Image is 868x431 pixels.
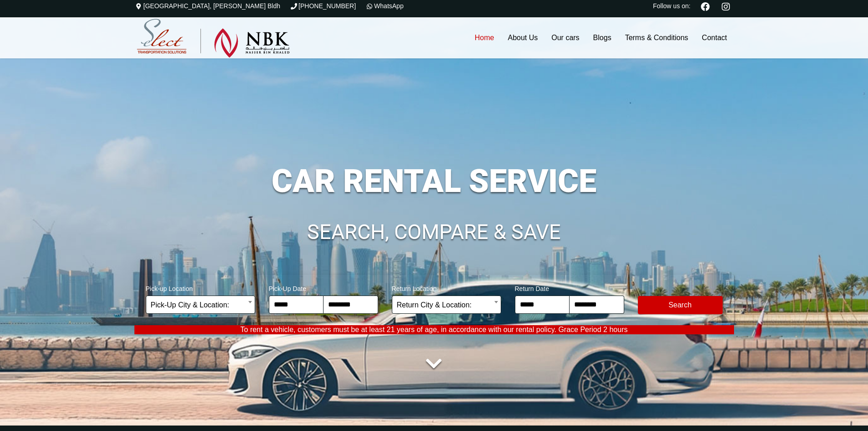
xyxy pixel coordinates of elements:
[501,17,544,58] a: About Us
[515,279,624,296] span: Return Date
[269,279,378,296] span: Pick-Up Date
[697,1,714,11] a: Facebook
[397,296,496,314] span: Return City & Location:
[137,19,290,58] img: Select Rent a Car
[146,279,255,296] span: Pick-up Location
[468,17,501,58] a: Home
[392,279,501,296] span: Return Location
[392,296,501,314] span: Return City & Location:
[618,17,695,58] a: Terms & Conditions
[134,165,734,197] h1: CAR RENTAL SERVICE
[586,17,618,58] a: Blogs
[146,296,255,314] span: Pick-Up City & Location:
[695,17,734,58] a: Contact
[134,222,734,243] h1: SEARCH, COMPARE & SAVE
[544,17,586,58] a: Our cars
[638,296,723,314] button: Modify Search
[718,1,734,11] a: Instagram
[365,2,404,10] a: WhatsApp
[289,2,356,10] a: [PHONE_NUMBER]
[151,296,250,314] span: Pick-Up City & Location:
[134,325,734,334] p: To rent a vehicle, customers must be at least 21 years of age, in accordance with our rental poli...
